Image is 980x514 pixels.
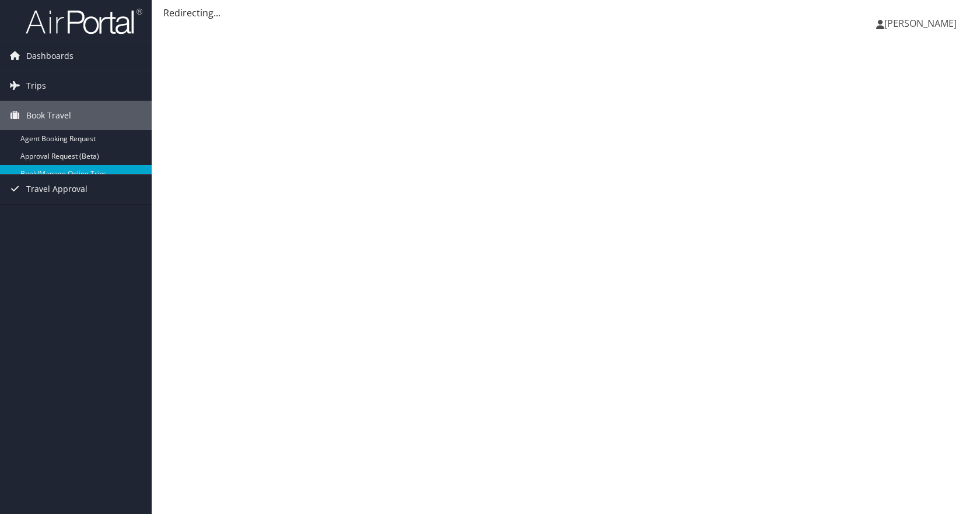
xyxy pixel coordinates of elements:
[884,17,957,30] span: [PERSON_NAME]
[26,101,71,130] span: Book Travel
[26,41,73,71] span: Dashboards
[26,71,46,100] span: Trips
[26,8,142,35] img: airportal-logo.png
[876,6,968,41] a: [PERSON_NAME]
[26,174,87,204] span: Travel Approval
[163,6,968,20] div: Redirecting...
